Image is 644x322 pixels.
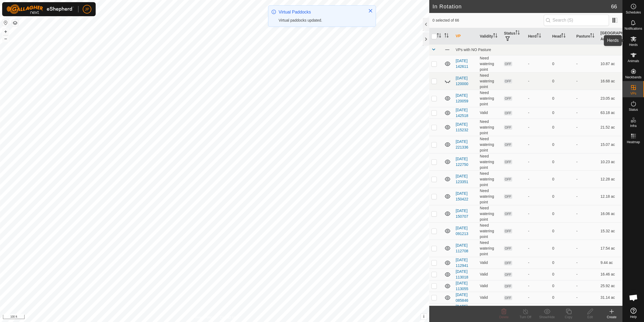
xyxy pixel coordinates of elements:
[598,119,622,136] td: 21.52 ac
[478,90,502,107] td: Need watering point
[504,212,512,216] span: OFF
[12,20,18,26] button: Map Layers
[456,48,620,52] div: VPs with NO Pasture
[627,140,640,144] span: Heatmap
[504,261,512,265] span: OFF
[574,280,598,292] td: -
[598,90,622,107] td: 23.05 ac
[629,108,638,111] span: Status
[598,240,622,257] td: 17.54 ac
[550,136,574,153] td: 0
[279,9,363,15] div: Virtual Paddocks
[456,108,468,118] a: [DATE] 142518
[574,269,598,280] td: -
[574,170,598,188] td: -
[421,314,427,320] button: i
[504,296,512,300] span: OFF
[432,3,611,10] h2: In Rotation
[220,315,236,320] a: Contact Us
[528,125,548,130] div: -
[456,122,468,132] a: [DATE] 115232
[423,314,424,319] span: i
[574,136,598,153] td: -
[625,76,641,79] span: Neckbands
[528,246,548,251] div: -
[537,34,541,38] p-sorticon: Activate to sort
[478,292,502,303] td: Valid
[437,34,441,38] p-sorticon: Activate to sort
[550,153,574,170] td: 0
[456,209,468,219] a: [DATE] 150707
[598,303,622,315] td: 32.99 ac
[504,160,512,164] span: OFF
[526,28,550,45] th: Herd
[456,269,468,279] a: [DATE] 113018
[550,28,574,45] th: Head
[630,315,637,318] span: Help
[550,55,574,72] td: 0
[574,222,598,240] td: -
[574,28,598,45] th: Pasture
[590,34,594,38] p-sorticon: Activate to sort
[528,78,548,84] div: -
[193,315,213,320] a: Privacy Policy
[536,315,558,320] div: Show/Hide
[478,170,502,188] td: Need watering point
[478,55,502,72] td: Need watering point
[598,72,622,90] td: 16.68 ac
[528,176,548,182] div: -
[574,240,598,257] td: -
[598,28,622,45] th: [GEOGRAPHIC_DATA] Area
[85,6,89,12] span: JP
[504,79,512,83] span: OFF
[528,194,548,199] div: -
[628,59,639,63] span: Animals
[550,257,574,269] td: 0
[598,55,622,72] td: 10.87 ac
[598,292,622,303] td: 31.14 ac
[623,306,644,321] a: Help
[432,18,544,23] span: 0 selected of 66
[504,96,512,101] span: OFF
[574,55,598,72] td: -
[367,7,374,15] button: Close
[499,315,509,319] span: Delete
[478,240,502,257] td: Need watering point
[528,228,548,234] div: -
[444,34,449,38] p-sorticon: Activate to sort
[456,258,468,268] a: [DATE] 112941
[598,280,622,292] td: 25.92 ac
[515,31,520,35] p-sorticon: Activate to sort
[504,125,512,130] span: OFF
[598,136,622,153] td: 15.07 ac
[579,315,601,320] div: Edit
[478,28,502,45] th: Validity
[279,18,363,23] div: Virtual paddocks updated.
[574,292,598,303] td: -
[528,211,548,217] div: -
[574,72,598,90] td: -
[493,34,497,38] p-sorticon: Activate to sort
[456,191,468,201] a: [DATE] 150422
[504,284,512,289] span: OFF
[598,107,622,119] td: 63.18 ac
[574,188,598,205] td: -
[478,303,502,315] td: Valid
[504,62,512,66] span: OFF
[2,28,9,35] button: +
[528,159,548,165] div: -
[601,315,622,320] div: Create
[502,28,526,45] th: Status
[478,136,502,153] td: Need watering point
[528,61,548,67] div: -
[574,205,598,222] td: -
[598,222,622,240] td: 15.32 ac
[598,153,622,170] td: 10.23 ac
[478,107,502,119] td: Valid
[550,188,574,205] td: 0
[550,292,574,303] td: 0
[478,205,502,222] td: Need watering point
[456,93,468,103] a: [DATE] 120059
[550,240,574,257] td: 0
[598,269,622,280] td: 16.46 ac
